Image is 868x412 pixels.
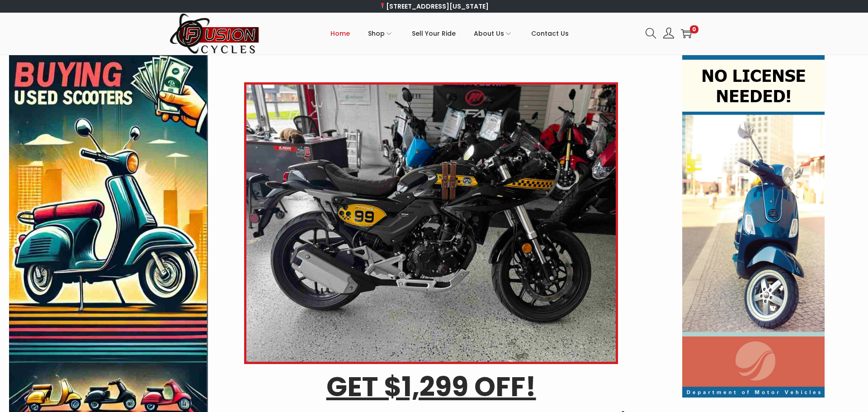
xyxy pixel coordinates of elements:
[474,22,504,45] span: About Us
[170,13,260,55] img: Woostify retina logo
[681,28,692,39] a: 0
[260,13,639,54] nav: Primary navigation
[368,22,385,45] span: Shop
[379,2,489,11] a: [STREET_ADDRESS][US_STATE]
[531,22,569,45] span: Contact Us
[326,368,536,406] u: GET $1,299 OFF!
[474,13,513,54] a: About Us
[330,13,350,54] a: Home
[412,22,456,45] span: Sell Your Ride
[412,13,456,54] a: Sell Your Ride
[531,13,569,54] a: Contact Us
[330,22,350,45] span: Home
[368,13,394,54] a: Shop
[379,3,386,9] img: 📍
